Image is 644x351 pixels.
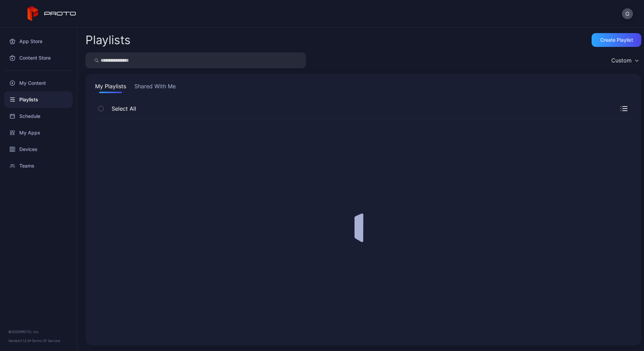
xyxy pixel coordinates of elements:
div: Custom [611,57,632,64]
span: Version 1.12.0 • [8,339,32,343]
button: My Playlists [94,82,127,93]
div: © 2025 PROTO, Inc. [8,329,69,334]
a: Teams [4,158,73,174]
h2: Playlists [85,34,131,46]
button: G [622,8,633,19]
button: Custom [608,52,641,68]
a: My Apps [4,124,73,141]
a: Schedule [4,108,73,124]
a: App Store [4,33,73,50]
a: My Content [4,75,73,91]
a: Content Store [4,50,73,66]
a: Terms Of Service [32,339,60,343]
button: Shared With Me [133,82,177,93]
a: Devices [4,141,73,158]
button: Create Playlist [592,33,641,47]
div: Create Playlist [600,37,633,43]
span: Select All [108,104,136,113]
a: Playlists [4,91,73,108]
